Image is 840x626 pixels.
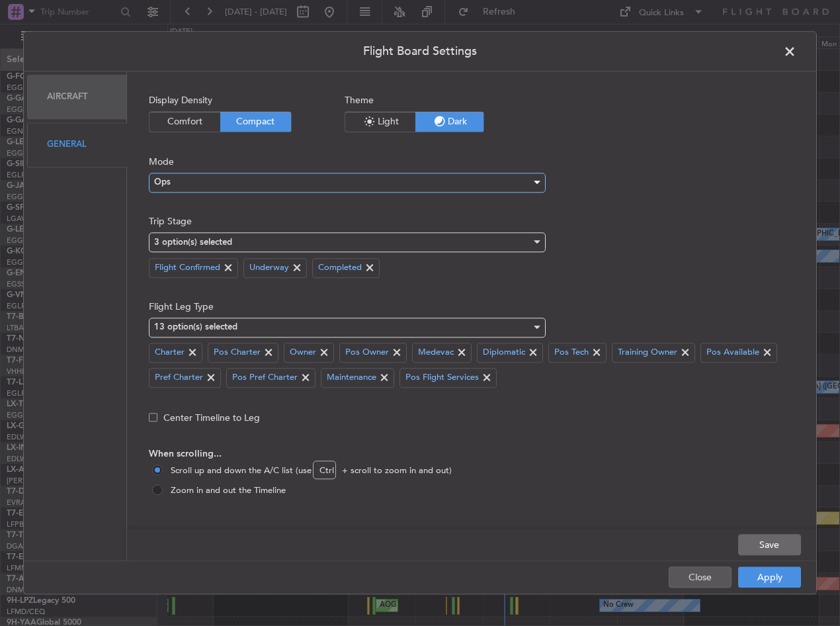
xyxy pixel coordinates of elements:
span: Mode [149,155,794,169]
span: Scroll up and down the A/C list (use Ctrl + scroll to zoom in and out) [165,465,452,478]
span: Pos Owner [345,347,389,360]
mat-select-trigger: 13 option(s) selected [154,324,237,332]
span: Pos Available [706,347,759,360]
span: Flight Leg Type [149,300,794,314]
button: Comfort [149,112,220,132]
div: General [27,123,127,167]
button: Save [738,535,801,556]
span: Display Density [149,93,292,107]
button: Compact [220,112,291,132]
span: Pos Pref Charter [232,372,298,385]
span: Pos Charter [214,347,261,360]
span: Pos Flight Services [405,372,479,385]
span: Flight Confirmed [155,261,220,275]
span: Maintenance [327,372,376,385]
label: Center Timeline to Leg [163,411,260,425]
header: Flight Board Settings [24,32,816,71]
span: Medevac [418,347,454,360]
span: Completed [318,261,362,275]
span: Charter [155,347,185,360]
span: Ops [154,179,171,187]
span: Underway [249,261,289,275]
span: Owner [290,347,316,360]
span: Diplomatic [483,347,525,360]
button: Light [345,112,415,132]
span: When scrolling... [149,447,794,461]
button: Apply [738,567,801,588]
mat-select-trigger: 3 option(s) selected [154,238,232,247]
div: Aircraft [27,75,127,119]
button: Close [669,567,732,588]
span: Training Owner [618,347,677,360]
button: Dark [415,112,483,132]
span: Theme [345,93,484,107]
span: Trip Stage [149,214,794,228]
span: Pos Tech [554,347,589,360]
span: Zoom in and out the Timeline [165,485,286,498]
span: Pref Charter [155,372,203,385]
